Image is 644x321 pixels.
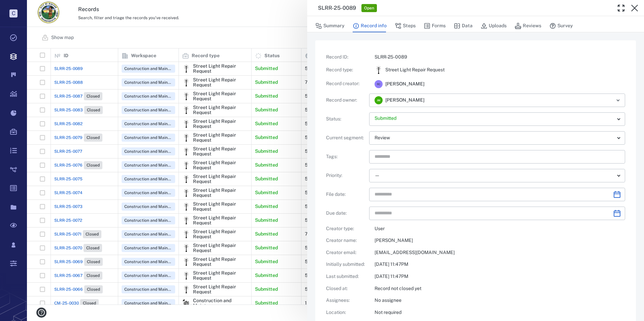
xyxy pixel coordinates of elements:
p: Priority : [326,172,366,179]
p: Record type : [326,67,366,73]
div: — [375,172,614,179]
span: [PERSON_NAME] [385,97,424,104]
p: Initially submitted : [326,261,366,268]
button: Open [613,96,623,105]
p: Not required [375,309,625,316]
div: R C [375,80,383,88]
button: Summary [315,20,345,32]
button: Steps [395,20,416,32]
button: Survey [549,20,573,32]
p: Current segment : [326,135,366,141]
p: Creator type : [326,225,366,232]
div: J M [375,96,383,104]
p: Tags : [326,153,366,160]
p: Submitted [375,115,614,122]
p: Status : [326,116,366,122]
span: Open [363,5,376,11]
p: [DATE] 11:47PM [375,273,625,280]
button: Uploads [481,20,507,32]
p: User [375,225,625,232]
p: Creator email : [326,249,366,256]
p: SLRR-25-0089 [375,54,625,61]
p: [PERSON_NAME] [375,237,625,244]
p: Location : [326,309,366,316]
p: No assignee [375,297,625,304]
p: [DATE] 11:47PM [375,261,625,268]
span: Help [15,5,29,11]
button: Forms [424,20,446,32]
p: Record ID : [326,54,366,61]
p: File date : [326,191,366,198]
img: icon Street Light Repair Request [375,66,383,74]
span: [PERSON_NAME] [385,81,424,87]
button: Choose date [610,207,624,220]
span: Review [375,135,390,140]
p: C [9,9,18,17]
p: [EMAIL_ADDRESS][DOMAIN_NAME] [375,249,625,256]
p: Assignees : [326,297,366,304]
div: Street Light Repair Request [375,66,383,74]
p: Street Light Repair Request [385,67,445,73]
button: Close [628,1,641,15]
p: Due date : [326,210,366,217]
p: Closed at : [326,285,366,292]
button: Reviews [515,20,541,32]
button: Choose date [610,188,624,201]
h3: SLRR-25-0089 [318,4,356,12]
button: Data [454,20,473,32]
p: Record owner : [326,97,366,104]
p: Creator name : [326,237,366,244]
p: Record not closed yet [375,285,625,292]
button: Toggle Fullscreen [614,1,628,15]
p: Record creator : [326,80,366,87]
p: Last submitted : [326,273,366,280]
button: Record info [353,20,387,32]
